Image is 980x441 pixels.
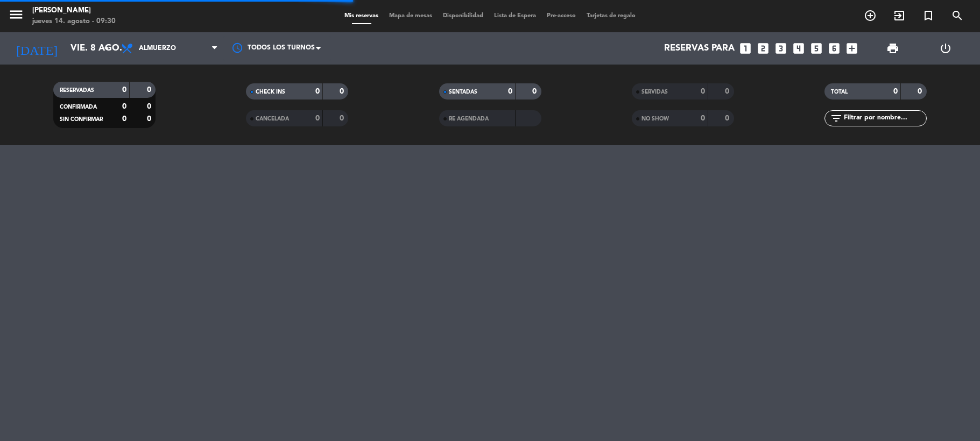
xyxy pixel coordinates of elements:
[147,86,153,94] strong: 0
[449,89,477,95] span: SENTADAS
[939,42,952,55] i: power_settings_new
[339,13,384,19] span: Mis reservas
[701,88,705,95] strong: 0
[489,13,541,19] span: Lista de Espera
[315,88,320,95] strong: 0
[843,112,926,124] input: Filtrar por nombre...
[893,9,906,22] i: exit_to_app
[641,89,668,95] span: SERVIDAS
[340,88,346,95] strong: 0
[122,86,126,94] strong: 0
[541,13,581,19] span: Pre-acceso
[725,115,731,122] strong: 0
[438,13,489,19] span: Disponibilidad
[581,13,641,19] span: Tarjetas de regalo
[792,41,806,55] i: looks_4
[756,41,770,55] i: looks_two
[315,115,320,122] strong: 0
[256,89,285,95] span: CHECK INS
[918,88,924,95] strong: 0
[147,103,153,110] strong: 0
[725,88,731,95] strong: 0
[256,116,289,122] span: CANCELADA
[809,41,823,55] i: looks_5
[738,41,752,55] i: looks_one
[922,9,935,22] i: turned_in_not
[845,41,859,55] i: add_box
[384,13,438,19] span: Mapa de mesas
[122,103,126,110] strong: 0
[60,117,103,122] span: SIN CONFIRMAR
[100,42,113,55] i: arrow_drop_down
[60,104,97,110] span: CONFIRMADA
[32,16,116,27] div: jueves 14. agosto - 09:30
[8,37,65,60] i: [DATE]
[532,88,539,95] strong: 0
[32,5,116,16] div: [PERSON_NAME]
[147,115,153,123] strong: 0
[830,112,843,125] i: filter_list
[893,88,898,95] strong: 0
[122,115,126,123] strong: 0
[827,41,841,55] i: looks_6
[641,116,669,122] span: NO SHOW
[8,6,24,26] button: menu
[60,88,94,93] span: RESERVADAS
[831,89,848,95] span: TOTAL
[864,9,877,22] i: add_circle_outline
[508,88,512,95] strong: 0
[8,6,24,23] i: menu
[664,44,735,54] span: Reservas para
[139,45,176,52] span: Almuerzo
[919,32,972,65] div: LOG OUT
[340,115,346,122] strong: 0
[951,9,964,22] i: search
[449,116,489,122] span: RE AGENDADA
[701,115,705,122] strong: 0
[774,41,788,55] i: looks_3
[886,42,899,55] span: print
